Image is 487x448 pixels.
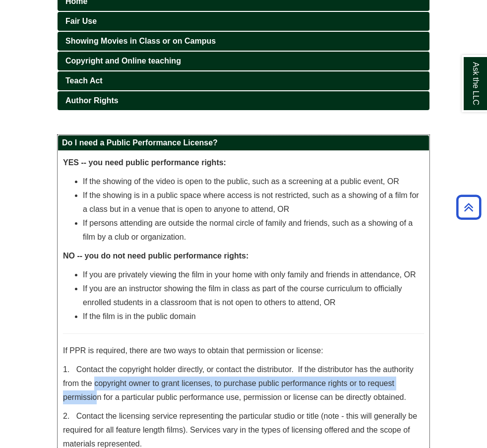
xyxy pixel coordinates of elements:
[65,17,97,25] span: Fair Use
[63,252,248,260] strong: NO -- you do not need public performance rights:
[63,158,226,167] strong: YES -- you need public performance rights:
[58,12,429,31] a: Fair Use
[83,310,424,323] li: If the film is in the public domain
[58,52,429,70] a: Copyright and Online teaching
[58,71,429,90] a: Teach Act
[83,189,424,216] li: If the showing is in a public space where access is not restricted, such as a showing of a film f...
[453,200,485,214] a: Back to Top
[65,57,181,65] span: Copyright and Online teaching
[63,344,424,358] p: If PPR is required, there are two ways to obtain that permission or license:
[58,91,429,110] a: Author Rights
[65,96,119,105] span: Author Rights
[58,32,429,51] a: Showing Movies in Class or on Campus
[83,175,424,189] li: If the showing of the video is open to the public, such as a screening at a public event, OR
[65,37,216,45] span: Showing Movies in Class or on Campus
[83,282,424,310] li: If you are an instructor showing the film in class as part of the course curriculum to officially...
[58,135,429,151] h2: Do I need a Public Performance License?
[83,268,424,282] li: If you are privately viewing the film in your home with only family and friends in attendance, OR
[63,363,424,404] p: 1. Contact the copyright holder directly, or contact the distributor. If the distributor has the ...
[83,216,424,244] li: If persons attending are outside the normal circle of family and friends, such as a showing of a ...
[65,76,103,85] span: Teach Act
